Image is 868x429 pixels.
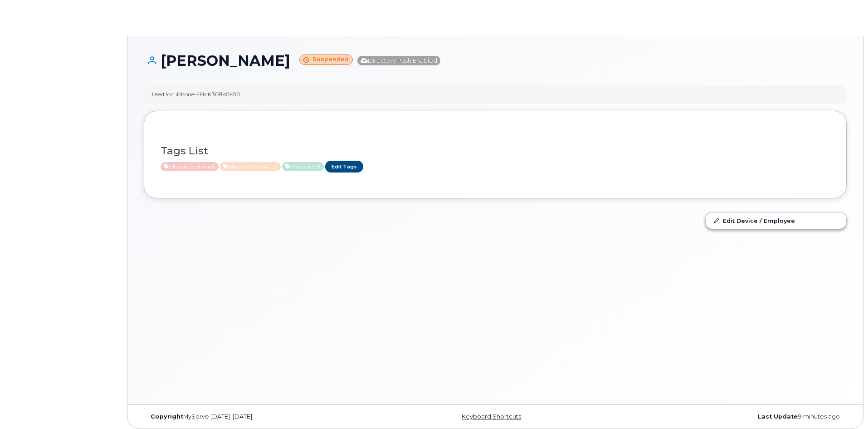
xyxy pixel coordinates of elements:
[325,161,363,172] a: Edit Tags
[282,162,324,171] span: Active
[706,212,846,229] a: Edit Device / Employee
[357,56,440,65] span: Directory Push Enabled
[161,162,219,171] span: Active
[462,413,521,420] a: Keyboard Shortcuts
[758,413,798,420] strong: Last Update
[144,53,847,69] h1: [PERSON_NAME]
[144,413,378,420] div: MyServe [DATE]–[DATE]
[161,145,830,157] h3: Tags List
[152,90,240,98] div: Used for: iPhone-FFMK308K0F00
[220,162,281,171] span: Active
[299,54,353,65] small: Suspended
[151,413,183,420] strong: Copyright
[612,413,847,420] div: 9 minutes ago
